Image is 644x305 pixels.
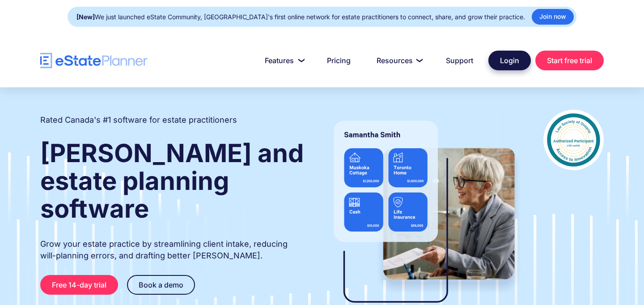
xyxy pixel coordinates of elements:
[488,51,531,70] a: Login
[76,11,525,23] div: We just launched eState Community, [GEOGRAPHIC_DATA]'s first online network for estate practition...
[366,52,431,69] a: Resources
[40,238,305,262] p: Grow your estate practice by streamlining client intake, reducing will-planning errors, and draft...
[535,51,604,70] a: Start free trial
[532,9,574,25] a: Join now
[316,52,361,69] a: Pricing
[40,138,304,224] strong: [PERSON_NAME] and estate planning software
[40,114,237,126] h2: Rated Canada's #1 software for estate practitioners
[76,13,95,21] strong: [New]
[40,53,148,69] a: home
[435,52,484,69] a: Support
[254,52,312,69] a: Features
[40,275,118,295] a: Free 14-day trial
[127,275,195,295] a: Book a demo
